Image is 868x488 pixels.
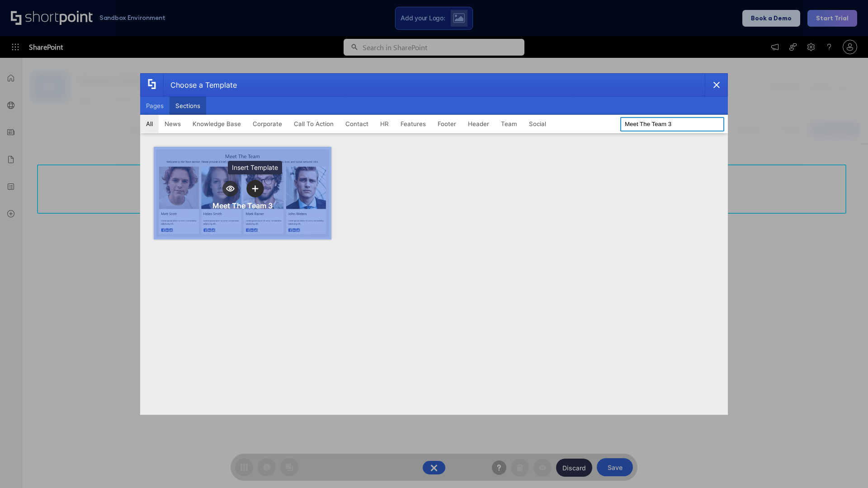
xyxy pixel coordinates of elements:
[523,115,552,133] button: Social
[462,115,495,133] button: Header
[620,117,724,131] input: Search
[170,97,206,115] button: Sections
[140,73,728,415] div: template selector
[212,201,273,210] div: Meet The Team 3
[140,97,170,115] button: Pages
[247,115,288,133] button: Corporate
[159,115,187,133] button: News
[495,115,523,133] button: Team
[140,115,159,133] button: All
[163,74,237,96] div: Choose a Template
[823,445,868,488] iframe: Chat Widget
[187,115,247,133] button: Knowledge Base
[374,115,395,133] button: HR
[340,115,374,133] button: Contact
[288,115,340,133] button: Call To Action
[395,115,432,133] button: Features
[432,115,462,133] button: Footer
